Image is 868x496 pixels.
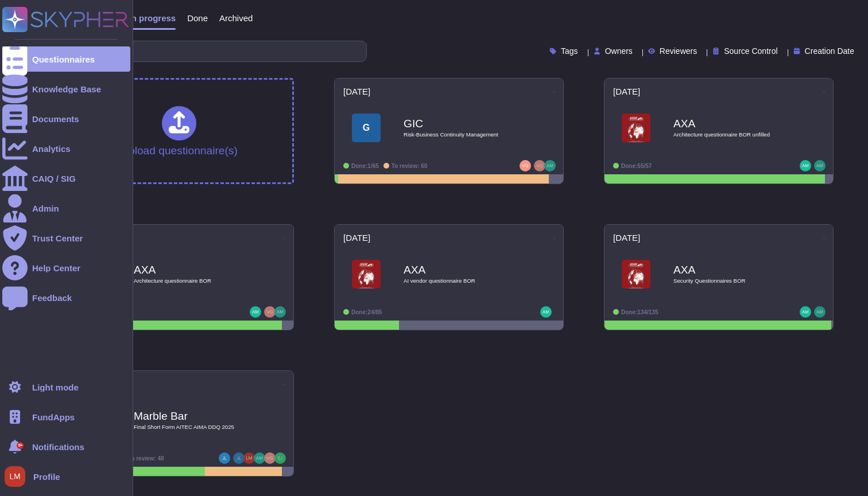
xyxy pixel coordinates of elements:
[32,204,59,213] div: Admin
[561,47,578,55] span: Tags
[2,136,130,161] a: Analytics
[404,132,518,138] span: Risk-Business Continuity Management
[32,55,95,64] div: Questionnaires
[605,47,633,55] span: Owners
[613,233,640,242] span: [DATE]
[2,285,130,310] a: Feedback
[673,264,788,275] b: AXA
[219,14,253,22] span: Archived
[33,472,60,481] span: Profile
[134,411,249,421] b: Marble Bar
[32,234,83,243] div: Trust Center
[32,174,76,183] div: CAIQ / SIG
[660,47,697,55] span: Reviewers
[187,14,208,22] span: Done
[352,260,381,288] img: Logo
[2,255,130,280] a: Help Center
[134,424,249,430] span: Final Short Form AITEC AIMA DDQ 2025
[254,452,265,464] img: user
[2,196,130,221] a: Admin
[121,106,238,156] div: Upload questionnaire(s)
[134,264,249,275] b: AXA
[351,163,379,169] span: Done: 1/65
[2,46,130,72] a: Questionnaires
[128,455,164,462] span: To review: 48
[520,160,531,171] img: user
[264,306,276,318] img: user
[264,452,276,464] img: user
[233,452,245,464] img: user
[134,278,249,284] span: Architecture questionnaire BOR
[622,260,650,288] img: Logo
[32,294,72,302] div: Feedback
[540,306,552,318] img: user
[404,118,518,129] b: GIC
[250,306,261,318] img: user
[32,264,80,272] div: Help Center
[32,85,101,93] div: Knowledge Base
[392,163,428,169] span: To review: 60
[814,306,826,318] img: user
[32,144,71,153] div: Analytics
[724,47,777,55] span: Source Control
[32,115,79,123] div: Documents
[805,47,854,55] span: Creation Date
[621,309,658,315] span: Done: 134/135
[343,87,370,96] span: [DATE]
[351,309,382,315] span: Done: 24/85
[2,225,130,251] a: Trust Center
[274,306,286,318] img: user
[343,233,370,242] span: [DATE]
[613,87,640,96] span: [DATE]
[352,114,381,142] div: G
[621,163,652,169] span: Done: 55/57
[45,41,366,61] input: Search by keywords
[404,278,518,284] span: AI vendor questionnaire BOR
[243,452,255,464] img: user
[2,464,33,489] button: user
[32,413,75,421] span: FundApps
[814,160,826,171] img: user
[274,452,286,464] img: user
[622,114,650,142] img: Logo
[32,443,84,451] span: Notifications
[219,452,230,464] img: user
[544,160,556,171] img: user
[404,264,518,275] b: AXA
[534,160,545,171] img: user
[800,160,811,171] img: user
[2,106,130,131] a: Documents
[17,442,24,449] div: 9+
[673,132,788,138] span: Architecture questionnaire BOR unfilled
[2,76,130,101] a: Knowledge Base
[800,306,811,318] img: user
[2,166,130,191] a: CAIQ / SIG
[129,14,176,22] span: In progress
[673,278,788,284] span: Security Questionnaires BOR
[32,383,79,392] div: Light mode
[5,466,25,487] img: user
[673,118,788,129] b: AXA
